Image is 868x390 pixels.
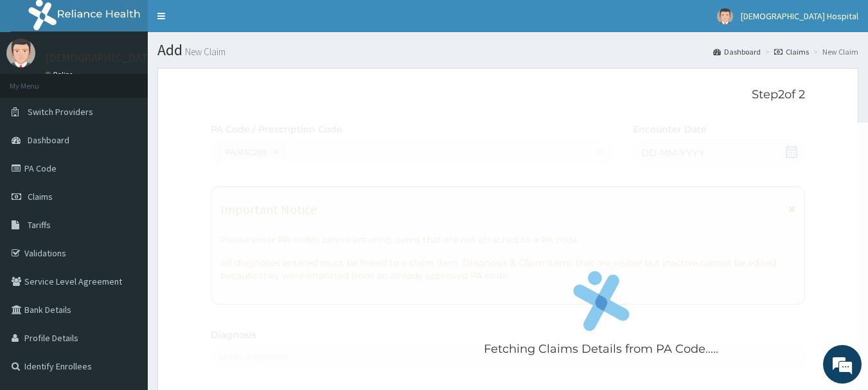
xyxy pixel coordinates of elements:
small: New Claim [182,47,226,57]
span: [DEMOGRAPHIC_DATA] Hospital [741,10,858,22]
span: Tariffs [28,219,51,231]
span: Switch Providers [28,106,93,118]
div: Chat with us now [67,72,216,89]
h1: Add [157,42,858,58]
img: User Image [717,8,733,24]
a: Online [45,70,76,79]
li: New Claim [810,46,858,57]
span: We're online! [75,114,177,244]
span: Claims [28,191,53,202]
a: Dashboard [713,46,761,57]
span: Dashboard [28,134,69,146]
textarea: Type your message and hit 'Enter' [6,256,245,301]
p: Fetching Claims Details from PA Code..... [484,341,718,358]
div: Minimize live chat window [211,6,242,37]
p: [DEMOGRAPHIC_DATA] Hospital [45,52,204,64]
a: Claims [774,46,809,57]
p: Step 2 of 2 [211,88,806,102]
img: d_794563401_company_1708531726252_794563401 [24,64,52,96]
img: User Image [6,39,35,67]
